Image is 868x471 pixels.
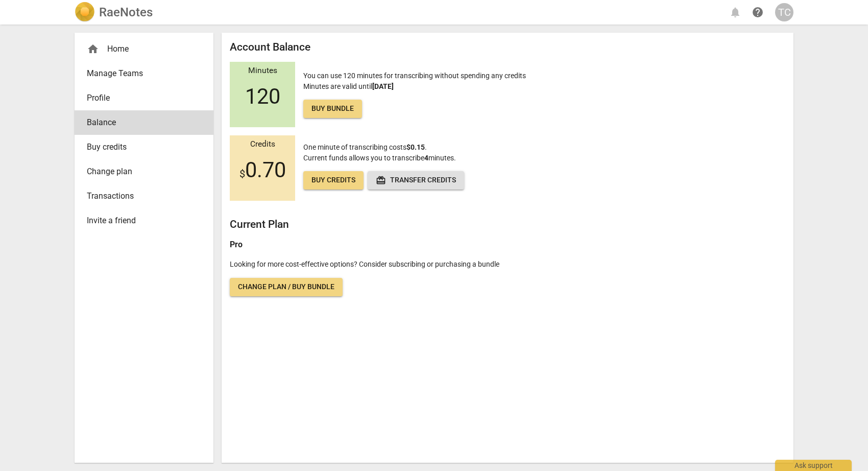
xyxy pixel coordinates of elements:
span: Buy bundle [311,104,354,114]
span: Manage Teams [87,67,193,80]
span: redeem [376,175,386,185]
b: 4 [424,154,428,162]
span: Buy credits [311,175,355,185]
span: 0.70 [239,158,286,182]
a: Invite a friend [75,208,213,233]
div: Home [87,43,193,55]
p: Looking for more cost-effective options? Consider subscribing or purchasing a bundle [230,259,785,270]
span: Change plan [87,166,193,178]
b: Pro [230,240,243,249]
a: LogoRaeNotes [75,2,153,22]
button: Transfer credits [368,171,464,190]
span: Balance [87,116,193,129]
span: $ [239,168,245,180]
div: Minutes [230,66,295,76]
span: Current funds allows you to transcribe minutes. [303,154,456,162]
button: TC [775,3,793,21]
div: Home [75,37,213,61]
h2: Current Plan [230,218,785,231]
span: Profile [87,92,193,104]
a: Buy bundle [303,100,362,118]
a: Transactions [75,184,213,208]
b: [DATE] [372,82,394,90]
h2: Account Balance [230,41,785,54]
div: Ask support [775,460,852,471]
a: Balance [75,110,213,135]
img: Logo [75,2,95,22]
a: Profile [75,86,213,110]
h2: RaeNotes [99,5,153,19]
span: Transactions [87,190,193,202]
a: Buy credits [75,135,213,159]
div: Credits [230,140,295,149]
a: Buy credits [303,171,364,190]
a: Manage Teams [75,61,213,86]
span: Change plan / Buy bundle [238,282,334,292]
span: 120 [245,84,280,109]
a: Help [749,3,767,21]
a: Change plan / Buy bundle [230,278,343,296]
span: One minute of transcribing costs . [303,143,427,151]
span: Buy credits [87,141,193,153]
span: Transfer credits [376,175,456,185]
span: Invite a friend [87,215,193,227]
b: $0.15 [406,143,425,151]
p: You can use 120 minutes for transcribing without spending any credits Minutes are valid until [303,70,526,118]
a: Change plan [75,159,213,184]
span: help [752,6,764,18]
span: home [87,43,99,55]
